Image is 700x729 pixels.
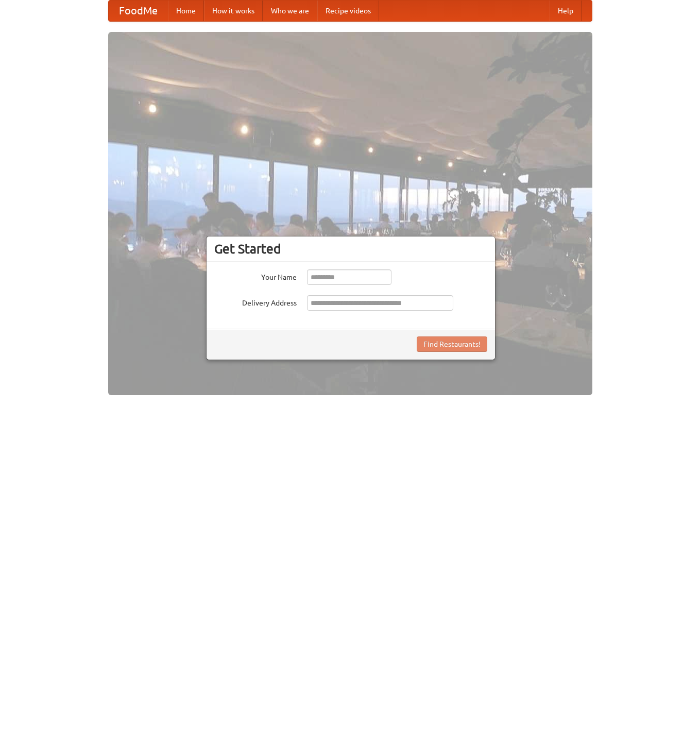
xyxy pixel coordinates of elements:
[214,295,297,308] label: Delivery Address
[214,269,297,282] label: Your Name
[317,1,379,21] a: Recipe videos
[204,1,263,21] a: How it works
[417,336,487,352] button: Find Restaurants!
[263,1,317,21] a: Who we are
[214,241,487,257] h3: Get Started
[168,1,204,21] a: Home
[109,1,168,21] a: FoodMe
[550,1,582,21] a: Help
